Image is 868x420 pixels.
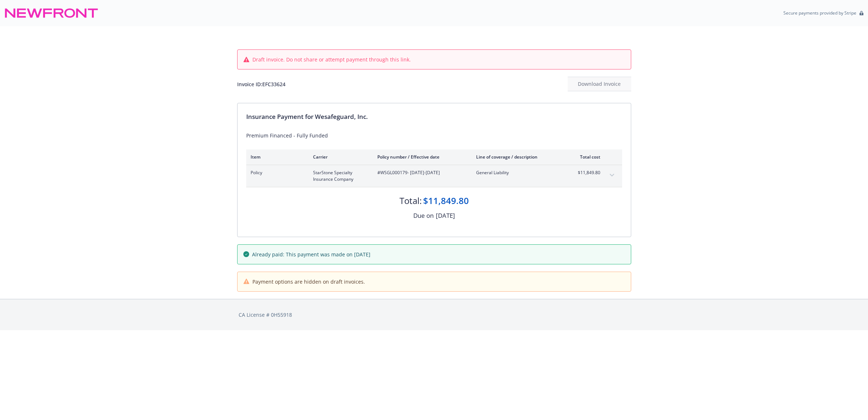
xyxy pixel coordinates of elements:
[252,278,365,285] span: Payment options are hidden on draft invoices.
[246,132,622,139] div: Premium Financed - Fully Funded
[573,154,600,160] div: Total cost
[399,195,422,207] div: Total:
[568,77,631,91] div: Download Invoice
[251,154,301,160] div: Item
[606,169,618,181] button: expand content
[436,211,455,220] div: [DATE]
[568,77,631,91] button: Download Invoice
[252,251,370,258] span: Already paid: This payment was made on [DATE]
[476,169,561,176] span: General Liability
[237,80,285,88] div: Invoice ID: EFC33624
[239,311,630,319] div: CA License # 0H55918
[413,211,434,220] div: Due on
[377,154,465,160] div: Policy number / Effective date
[251,169,301,176] span: Policy
[313,154,366,160] div: Carrier
[476,154,561,160] div: Line of coverage / description
[252,56,411,63] span: Draft invoice. Do not share or attempt payment through this link.
[573,169,600,176] span: $11,849.80
[246,165,622,187] div: PolicyStarStone Specialty Insurance Company#WSGL000179- [DATE]-[DATE]General Liability$11,849.80e...
[377,169,465,176] span: #WSGL000179 - [DATE]-[DATE]
[246,112,622,121] div: Insurance Payment for Wesafeguard, Inc.
[783,10,856,16] p: Secure payments provided by Stripe
[313,169,366,183] span: StarStone Specialty Insurance Company
[423,195,469,207] div: $11,849.80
